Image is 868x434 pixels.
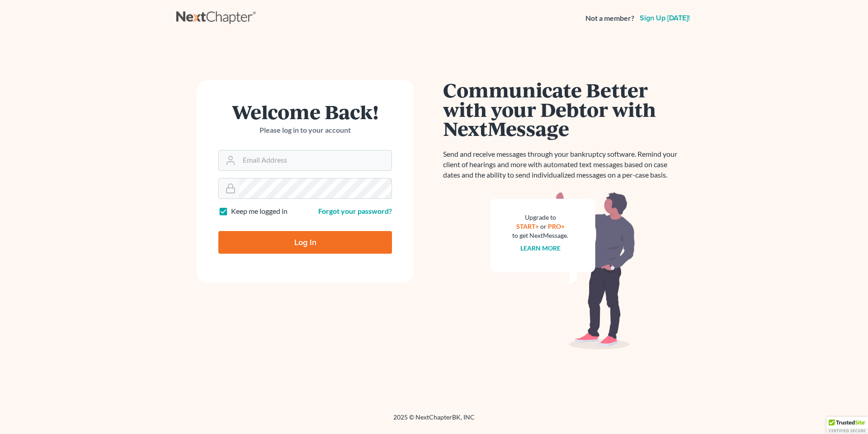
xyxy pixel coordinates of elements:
[239,150,392,170] input: Email Address
[638,14,692,22] a: Sign up [DATE]!
[218,125,392,135] p: Please log in to your account
[585,13,634,24] strong: Not a member?
[218,102,392,121] h1: Welcome Back!
[443,80,683,138] h1: Communicate Better with your Debtor with NextMessage
[231,206,288,217] label: Keep me logged in
[491,191,635,350] img: nextmessage_bg-59042aed3d76b12b5cd301f8e5b87938c9018125f34e5fa2b7a6b67550977c72.svg
[540,222,547,230] span: or
[520,244,561,252] a: Learn more
[443,149,683,180] p: Send and receive messages through your bankruptcy software. Remind your client of hearings and mo...
[826,417,868,434] div: TrustedSite Certified
[318,207,392,215] a: Forgot your password?
[512,213,568,222] div: Upgrade to
[516,222,539,230] a: START+
[218,231,392,254] input: Log In
[176,413,692,429] div: 2025 © NextChapterBK, INC
[548,222,565,230] a: PRO+
[512,231,568,240] div: to get NextMessage.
